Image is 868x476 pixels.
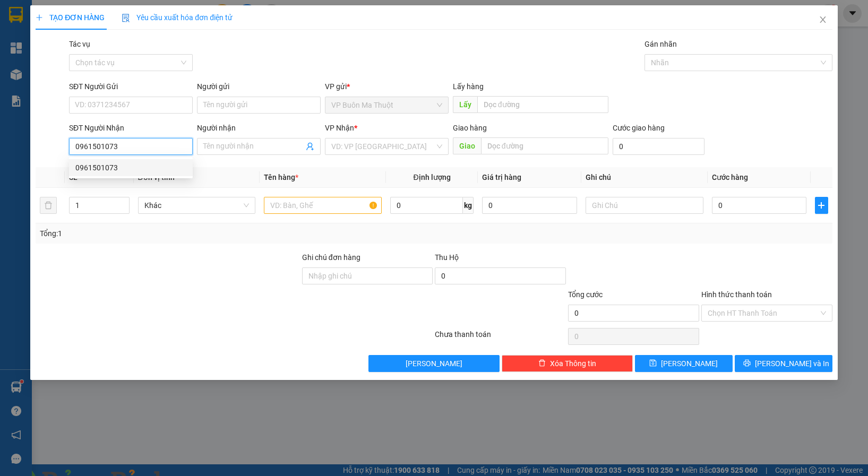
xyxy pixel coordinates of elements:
[735,355,832,372] button: printer[PERSON_NAME] và In
[661,358,718,369] span: [PERSON_NAME]
[701,290,772,299] label: Hình thức thanh toán
[69,40,90,48] label: Tác vụ
[613,138,704,155] input: Cước giao hàng
[453,96,477,113] span: Lấy
[613,124,665,132] label: Cước giao hàng
[197,122,321,134] div: Người nhận
[581,167,708,188] th: Ghi chú
[434,328,567,347] div: Chưa thanh toán
[815,197,828,214] button: plus
[435,253,459,262] span: Thu Hộ
[482,173,521,181] span: Giá trị hàng
[69,81,193,92] div: SĐT Người Gửi
[568,290,603,299] span: Tổng cước
[635,355,733,372] button: save[PERSON_NAME]
[40,197,57,214] button: delete
[481,137,608,154] input: Dọc đường
[815,201,828,210] span: plus
[649,359,657,368] span: save
[368,355,500,372] button: [PERSON_NAME]
[453,137,481,154] span: Giao
[755,358,829,369] span: [PERSON_NAME] và In
[414,173,451,181] span: Định lượng
[550,358,596,369] span: Xóa Thông tin
[36,14,43,21] span: plus
[144,197,250,213] span: Khác
[69,159,193,176] div: 0961501073
[40,228,336,239] div: Tổng: 1
[644,40,677,48] label: Gán nhãn
[743,359,751,368] span: printer
[264,197,382,214] input: VD: Bàn, Ghế
[712,173,748,181] span: Cước hàng
[331,97,442,113] span: VP Buôn Ma Thuột
[325,81,449,92] div: VP gửi
[502,355,633,372] button: deleteXóa Thông tin
[264,173,298,181] span: Tên hàng
[819,15,827,24] span: close
[325,124,354,132] span: VP Nhận
[69,122,193,134] div: SĐT Người Nhận
[302,267,433,284] input: Ghi chú đơn hàng
[122,14,130,22] img: icon
[302,253,360,262] label: Ghi chú đơn hàng
[477,96,608,113] input: Dọc đường
[808,5,838,35] button: Close
[538,359,546,368] span: delete
[197,81,321,92] div: Người gửi
[306,142,314,151] span: user-add
[122,13,233,22] span: Yêu cầu xuất hóa đơn điện tử
[453,124,487,132] span: Giao hàng
[36,13,105,22] span: TẠO ĐƠN HÀNG
[586,197,703,214] input: Ghi Chú
[463,197,474,214] span: kg
[75,162,186,174] div: 0961501073
[482,197,577,214] input: 0
[453,82,484,91] span: Lấy hàng
[406,358,462,369] span: [PERSON_NAME]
